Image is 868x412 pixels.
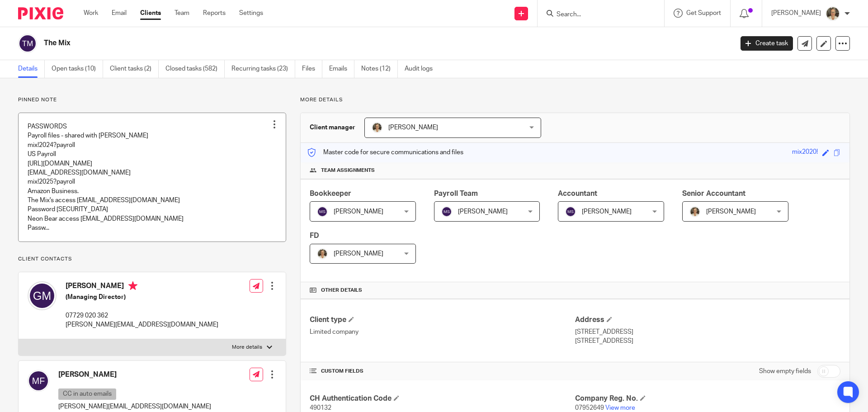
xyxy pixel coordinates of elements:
[556,11,637,19] input: Search
[582,208,632,215] span: [PERSON_NAME]
[575,327,840,336] p: [STREET_ADDRESS]
[334,251,383,257] span: [PERSON_NAME]
[405,60,439,78] a: Audit logs
[689,206,700,217] img: Pete%20with%20glasses.jpg
[18,7,63,19] img: Pixie
[28,281,57,310] img: svg%3E
[458,208,508,215] span: [PERSON_NAME]
[826,6,840,21] img: Pete%20with%20glasses.jpg
[310,123,355,132] h3: Client manager
[575,336,840,346] p: [STREET_ADDRESS]
[310,315,575,325] h4: Client type
[317,206,328,217] img: svg%3E
[741,36,793,51] a: Create task
[58,370,211,379] h4: [PERSON_NAME]
[565,206,576,217] img: svg%3E
[58,388,116,400] p: CC in auto emails
[140,9,161,18] a: Clients
[232,344,262,351] p: More details
[558,190,597,197] span: Accountant
[575,315,840,325] h4: Address
[686,10,721,16] span: Get Support
[112,9,127,18] a: Email
[18,256,286,263] p: Client contacts
[302,60,322,78] a: Files
[605,405,635,411] a: View more
[175,9,189,18] a: Team
[66,320,218,329] p: [PERSON_NAME][EMAIL_ADDRESS][DOMAIN_NAME]
[329,60,354,78] a: Emails
[321,287,362,294] span: Other details
[310,394,575,403] h4: CH Authentication Code
[682,190,745,197] span: Senior Accountant
[575,394,840,403] h4: Company Reg. No.
[52,60,103,78] a: Open tasks (10)
[44,38,590,48] h2: The Mix
[310,368,575,375] h4: CUSTOM FIELDS
[310,232,319,239] span: FD
[317,248,328,259] img: Pete%20with%20glasses.jpg
[84,9,98,18] a: Work
[792,147,818,158] div: mix2020!
[18,96,286,104] p: Pinned note
[110,60,159,78] a: Client tasks (2)
[372,122,382,133] img: Pete%20with%20glasses.jpg
[310,405,331,411] span: 490132
[307,148,463,157] p: Master code for secure communications and files
[66,293,218,302] h5: (Managing Director)
[128,281,137,290] i: Primary
[231,60,295,78] a: Recurring tasks (23)
[203,9,226,18] a: Reports
[771,9,821,18] p: [PERSON_NAME]
[388,124,438,131] span: [PERSON_NAME]
[300,96,850,104] p: More details
[575,405,604,411] span: 07952649
[434,190,478,197] span: Payroll Team
[334,208,383,215] span: [PERSON_NAME]
[66,281,218,293] h4: [PERSON_NAME]
[310,327,575,336] p: Limited company
[759,367,811,376] label: Show empty fields
[66,311,218,320] p: 07729 020 362
[361,60,398,78] a: Notes (12)
[321,167,375,174] span: Team assignments
[706,208,756,215] span: [PERSON_NAME]
[18,60,45,78] a: Details
[58,402,211,411] p: [PERSON_NAME][EMAIL_ADDRESS][DOMAIN_NAME]
[28,370,49,392] img: svg%3E
[239,9,263,18] a: Settings
[165,60,225,78] a: Closed tasks (582)
[310,190,351,197] span: Bookkeeper
[441,206,452,217] img: svg%3E
[18,34,37,53] img: svg%3E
